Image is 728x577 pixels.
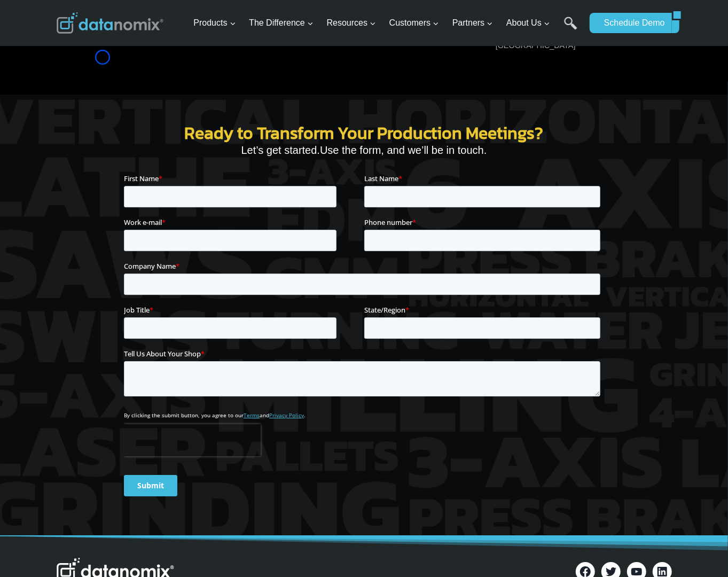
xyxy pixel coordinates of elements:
span: Partners [452,16,493,30]
strong: Ready to Transform Your Production Meetings? [185,120,544,146]
a: Privacy Policy [145,238,180,246]
span: The Difference [249,16,314,30]
span: Let’s get started. [241,144,320,156]
span: Products [193,16,236,30]
iframe: Form 0 [124,173,605,504]
img: Datanomix [57,12,163,34]
span: About Us [506,16,550,30]
p: Use the form, and we’ll be in touch. [124,142,605,159]
a: Schedule Demo [590,13,672,33]
iframe: Popup CTA [5,388,177,572]
iframe: Chat Widget [675,526,728,577]
nav: Primary Navigation [189,6,584,41]
span: Customers [389,16,439,30]
a: Search [564,17,577,41]
span: Resources [327,16,376,30]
